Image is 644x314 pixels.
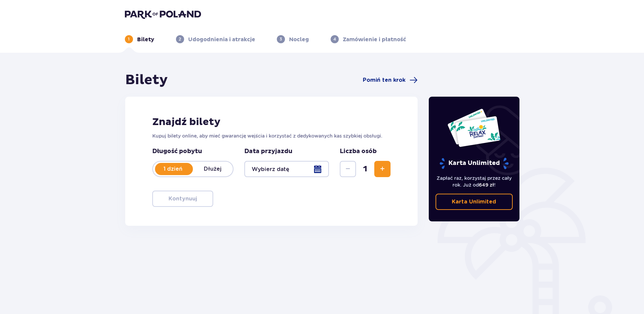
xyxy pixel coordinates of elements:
[343,36,406,43] p: Zamówienie i płatność
[436,194,513,210] a: Karta Unlimited
[128,36,130,42] p: 1
[374,161,391,177] button: Zwiększ
[169,195,197,202] p: Kontynuuj
[193,165,233,173] p: Dłużej
[333,36,336,42] p: 4
[125,35,154,43] div: 1Bilety
[152,132,391,139] p: Kupuj bilety online, aby mieć gwarancję wejścia i korzystać z dedykowanych kas szybkiej obsługi.
[363,76,405,84] span: Pomiń ten krok
[125,72,168,89] h1: Bilety
[340,161,356,177] button: Zmniejsz
[176,35,255,43] div: 2Udogodnienia i atrakcje
[137,36,154,43] p: Bilety
[436,175,513,188] p: Zapłać raz, korzystaj przez cały rok. Już od !
[289,36,309,43] p: Nocleg
[125,9,201,19] img: Park of Poland logo
[479,182,494,188] span: 649 zł
[152,191,213,207] button: Kontynuuj
[357,164,373,174] span: 1
[331,35,406,43] div: 4Zamówienie i płatność
[280,36,282,42] p: 3
[244,147,292,155] p: Data przyjazdu
[179,36,181,42] p: 2
[152,147,234,155] p: Długość pobytu
[153,165,193,173] p: 1 dzień
[363,76,418,84] a: Pomiń ten krok
[447,108,501,147] img: Dwie karty całoroczne do Suntago z napisem 'UNLIMITED RELAX', na białym tle z tropikalnymi liśćmi...
[188,36,255,43] p: Udogodnienia i atrakcje
[340,147,377,155] p: Liczba osób
[439,158,509,169] p: Karta Unlimited
[277,35,309,43] div: 3Nocleg
[152,116,391,128] h2: Znajdź bilety
[452,198,496,206] p: Karta Unlimited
